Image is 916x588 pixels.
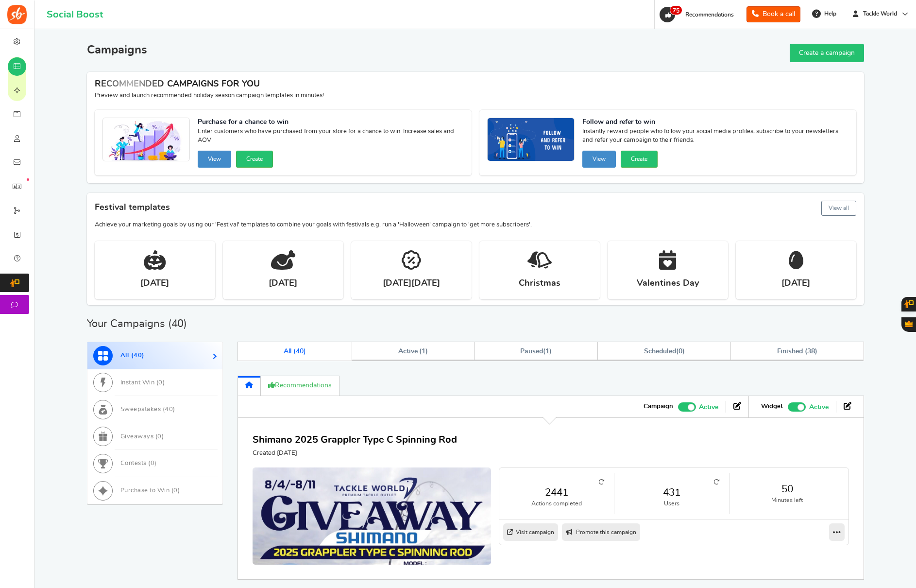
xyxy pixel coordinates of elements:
span: 38 [807,348,815,355]
a: 2441 [509,485,604,500]
small: Users [624,500,719,508]
span: 1 [545,348,549,355]
p: Achieve your marketing goals by using our 'Festival' templates to combine your goals with festiva... [95,221,856,229]
a: Visit campaign [503,523,558,541]
span: Recommendations [685,12,734,17]
span: 40 [171,318,184,329]
iframe: LiveChat chat widget [875,547,916,588]
span: ( ) [644,348,684,355]
small: Actions completed [509,500,604,508]
span: 0 [151,460,155,467]
span: Active [699,402,718,413]
button: View [198,151,231,168]
span: 0 [679,348,682,355]
a: Help [808,6,841,21]
strong: Purchase for a chance to win [198,118,464,127]
strong: Campaign [644,402,673,411]
span: Help [822,10,836,18]
span: Giveaways ( ) [120,433,164,440]
button: Gratisfaction [901,317,916,332]
button: View [582,151,616,168]
strong: Christmas [519,277,560,290]
em: New [27,178,29,181]
span: Instantly reward people who follow your social media profiles, subscribe to your newsletters and ... [582,127,848,147]
img: Recommended Campaigns [103,118,189,162]
strong: [DATE] [269,277,297,290]
img: Recommended Campaigns [488,118,574,162]
span: Paused [520,348,543,355]
small: Minutes left [739,496,835,504]
h4: Festival templates [95,199,856,218]
strong: Valentines Day [637,277,699,290]
span: Active [809,402,829,413]
span: 40 [134,352,142,359]
span: Enter customers who have purchased from your store for a chance to win. Increase sales and AOV [198,127,464,147]
strong: [DATE] [781,277,810,290]
strong: Widget [761,402,783,411]
span: All ( ) [120,352,145,359]
span: Instant Win ( ) [120,380,165,386]
span: Sweepstakes ( ) [120,406,175,413]
a: Promote this campaign [562,523,640,541]
span: Scheduled [644,348,676,355]
span: 0 [173,487,178,494]
span: 40 [165,406,173,413]
a: Shimano 2025 Grappler Type C Spinning Rod [253,435,457,445]
span: Gratisfaction [905,320,913,327]
span: 0 [158,380,163,386]
span: All ( ) [284,348,306,355]
a: Book a call [746,6,800,22]
button: Create [236,151,273,168]
p: Created [DATE] [253,449,457,458]
a: 431 [624,485,719,500]
span: 1 [422,348,425,355]
img: Social Boost [7,5,27,24]
span: Active ( ) [398,348,428,355]
li: Widget activated [754,401,836,413]
a: Create a campaign [790,44,864,62]
span: Tackle World [859,10,901,18]
li: 50 [729,473,845,514]
strong: [DATE][DATE] [383,277,440,290]
p: Preview and launch recommended holiday season campaign templates in minutes! [95,91,856,100]
span: 0 [157,433,162,440]
span: 40 [296,348,304,355]
span: Contests ( ) [120,460,157,467]
button: View all [821,201,856,216]
h2: Campaigns [87,44,147,56]
strong: [DATE] [140,277,169,290]
h1: Social Boost [47,9,103,20]
h4: RECOMMENDED CAMPAIGNS FOR YOU [95,80,856,89]
span: ( ) [520,348,552,355]
button: Create [621,151,658,168]
span: Finished ( ) [777,348,817,355]
a: Recommendations [261,376,339,396]
h2: Your Campaigns ( ) [87,319,187,329]
span: 75 [670,5,682,15]
strong: Follow and refer to win [582,118,848,127]
a: 75 Recommendations [659,7,739,22]
span: Purchase to Win ( ) [120,487,180,494]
